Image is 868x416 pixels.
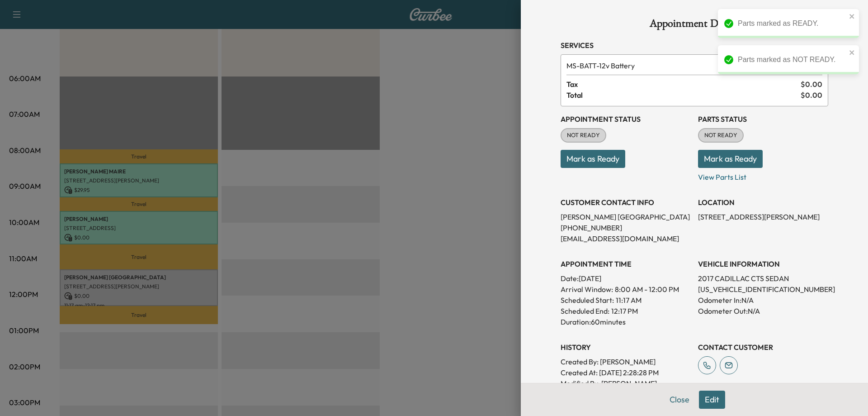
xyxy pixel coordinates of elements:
p: [PERSON_NAME] [GEOGRAPHIC_DATA] [561,211,691,222]
div: Parts marked as READY. [738,18,846,29]
span: $ 0.00 [801,79,822,90]
h3: VEHICLE INFORMATION [698,258,828,269]
h3: Appointment Status [561,114,691,124]
button: Close [664,391,695,409]
h3: History [561,342,691,353]
p: Odometer Out: N/A [698,306,828,316]
p: Arrival Window: [561,284,691,295]
span: Tax [566,79,801,90]
p: [US_VEHICLE_IDENTIFICATION_NUMBER] [698,284,828,295]
button: close [849,13,855,20]
h1: Appointment Details [561,18,828,33]
button: Edit [699,391,725,409]
span: Total [566,90,801,100]
div: Parts marked as NOT READY. [738,54,846,65]
p: 12:17 PM [611,306,638,316]
p: 2017 CADILLAC CTS SEDAN [698,273,828,284]
p: Scheduled End: [561,306,609,316]
p: [EMAIL_ADDRESS][DOMAIN_NAME] [561,233,691,244]
span: NOT READY [699,131,743,140]
p: Created At : [DATE] 2:28:28 PM [561,367,691,378]
h3: CONTACT CUSTOMER [698,342,828,353]
span: $ 0.00 [801,90,822,100]
span: 8:00 AM - 12:00 PM [615,284,679,295]
p: Odometer In: N/A [698,295,828,306]
p: Created By : [PERSON_NAME] [561,356,691,367]
p: Scheduled Start: [561,295,614,306]
button: close [849,49,855,56]
p: [PHONE_NUMBER] [561,222,691,233]
p: 11:17 AM [616,295,642,306]
h3: Parts Status [698,114,828,124]
p: Modified By : [PERSON_NAME] [561,378,691,389]
h3: LOCATION [698,197,828,208]
p: View Parts List [698,168,828,182]
h3: APPOINTMENT TIME [561,258,691,269]
p: Date: [DATE] [561,273,691,284]
h3: Services [561,40,828,51]
p: [STREET_ADDRESS][PERSON_NAME] [698,211,828,222]
p: Duration: 60 minutes [561,316,691,327]
h3: CUSTOMER CONTACT INFO [561,197,691,208]
button: Mark as Ready [561,150,625,168]
button: Mark as Ready [698,150,763,168]
span: NOT READY [561,131,605,140]
span: 12v Battery [566,60,797,71]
